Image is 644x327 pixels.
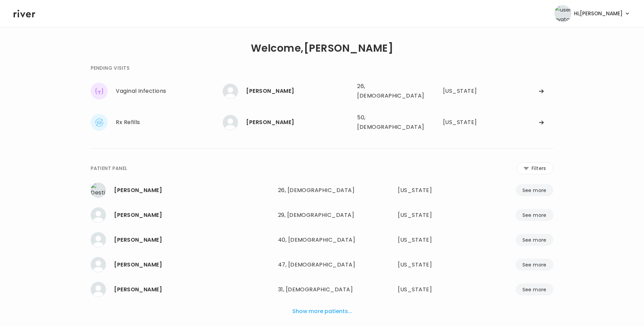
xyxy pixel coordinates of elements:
div: William Whitson [114,285,273,294]
div: 26, [DEMOGRAPHIC_DATA] [278,186,366,195]
button: Show more patients... [290,304,355,319]
img: user avatar [554,5,571,22]
button: See more [516,259,553,271]
div: Alabama [443,118,486,127]
div: Alabama [398,235,460,245]
div: Sandra Espindola [114,260,273,270]
div: 31, [DEMOGRAPHIC_DATA] [278,285,366,294]
div: Destiny Ford [114,186,273,195]
img: LAUREN RODRIGUEZ [91,232,106,247]
span: Hi, [PERSON_NAME] [574,9,623,18]
button: See more [516,184,553,196]
div: LAUREN RODRIGUEZ [114,235,273,245]
div: Virginia [398,260,460,270]
img: Sandra Espindola [91,257,106,272]
div: Brianna Barrios [114,210,273,220]
div: Vaginal Infections [116,86,223,96]
div: Tennessee [398,285,460,294]
div: PATIENT PANEL [91,164,127,172]
button: See more [516,234,553,246]
button: See more [516,283,553,295]
div: 50, [DEMOGRAPHIC_DATA] [357,113,419,132]
div: 47, [DEMOGRAPHIC_DATA] [278,260,366,270]
img: William Whitson [91,282,106,297]
div: Texas [443,86,486,96]
div: 40, [DEMOGRAPHIC_DATA] [278,235,366,245]
button: user avatarHi,[PERSON_NAME] [554,5,630,22]
img: RITA SHEPARD [223,115,238,130]
button: See more [516,209,553,221]
div: 26, [DEMOGRAPHIC_DATA] [357,82,419,101]
button: Filters [516,162,553,174]
div: Ruth Bennett [246,86,352,96]
img: Destiny Ford [91,183,106,198]
h1: Welcome, [PERSON_NAME] [251,44,393,53]
img: Brianna Barrios [91,207,106,223]
div: Florida [398,186,460,195]
div: RITA SHEPARD [246,118,352,127]
div: Rx Refills [116,118,223,127]
img: Ruth Bennett [223,84,238,99]
div: Texas [398,210,460,220]
div: PENDING VISITS [91,64,129,72]
div: 29, [DEMOGRAPHIC_DATA] [278,210,366,220]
